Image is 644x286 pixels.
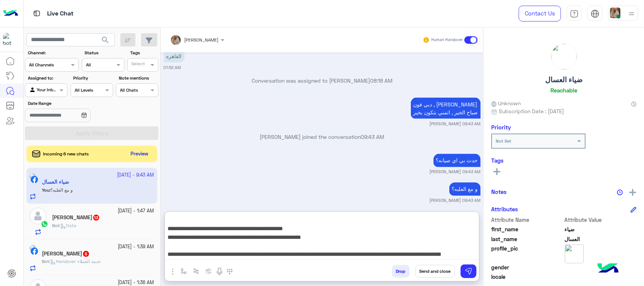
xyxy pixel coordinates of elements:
h6: Notes [491,188,507,195]
img: create order [206,268,212,274]
span: العسال [565,235,637,243]
span: Incoming 6 new chats [43,151,89,157]
span: null [565,273,637,281]
span: last_name [491,235,563,243]
button: search [96,33,115,49]
img: notes [617,189,623,195]
img: picture [29,245,36,252]
label: Status [85,49,123,56]
small: [PERSON_NAME] 09:43 AM [430,121,481,127]
button: Trigger scenario [190,265,203,277]
span: search [101,35,110,45]
button: Preview [128,149,152,160]
button: Send and close [415,265,455,278]
p: Live Chat [47,9,74,19]
p: 12/10/2025, 9:43 AM [433,154,481,167]
label: Tags [130,49,158,56]
img: tab [591,9,599,18]
h6: Priority [491,124,511,131]
span: first_name [491,225,563,233]
img: send message [465,268,472,275]
span: Data [60,223,76,228]
img: select flow [181,268,187,274]
button: Drop [392,265,410,278]
img: picture [565,244,584,263]
span: Unknown [491,99,521,107]
span: Bot [42,258,49,264]
img: defaultAdmin.png [29,208,46,224]
a: Contact Us [519,6,561,22]
span: 6 [83,251,89,257]
span: locale [491,273,563,281]
span: gender [491,263,563,271]
label: Note mentions [119,75,158,81]
span: profile_pic [491,244,563,262]
span: Subscription Date : [DATE] [499,107,564,115]
span: Attribute Name [491,216,563,224]
span: 08:18 AM [370,77,392,84]
p: 12/10/2025, 9:43 AM [411,98,481,119]
small: [DATE] - 1:47 AM [118,208,154,215]
span: 09:43 AM [361,134,384,140]
button: Apply Filters [25,126,158,140]
p: 12/10/2025, 9:43 AM [449,183,481,196]
h5: Marwa Saleh [52,214,100,221]
small: 01:52 AM [164,65,181,71]
button: select flow [178,265,190,277]
div: Select [130,60,145,69]
img: Facebook [31,248,38,255]
img: tab [32,9,41,18]
label: Priority [73,75,112,81]
img: WhatsApp [41,220,48,228]
img: make a call [227,269,233,275]
button: create order [203,265,215,277]
p: Conversation was assigned to [PERSON_NAME] [164,77,481,85]
p: [PERSON_NAME] joined the conversation [164,133,481,141]
span: ضياء [565,225,637,233]
small: [PERSON_NAME] 09:43 AM [430,198,481,204]
h5: ضياء العسال [545,75,583,84]
h6: Attributes [491,206,518,212]
small: [DATE] - 1:39 AM [118,243,154,251]
img: tab [570,9,579,18]
img: 1403182699927242 [3,33,17,46]
small: [PERSON_NAME] 09:43 AM [430,169,481,175]
img: add [629,189,636,196]
img: profile [627,9,636,18]
img: hulul-logo.png [595,256,621,282]
h5: Abdalrhman Ahmed [42,251,90,257]
b: : [42,258,50,264]
span: Bot [52,223,59,228]
img: picture [551,44,577,69]
h6: Tags [491,157,636,164]
p: 12/10/2025, 1:52 AM [164,49,184,63]
label: Assigned to: [28,75,67,81]
h6: Reachable [550,87,577,94]
small: Human Handover [431,37,463,43]
label: Date Range [28,100,112,107]
img: send attachment [168,267,177,276]
img: send voice note [215,267,224,276]
span: [PERSON_NAME] [184,37,219,43]
a: tab [567,6,582,22]
b: Not Set [496,138,511,144]
img: userImage [610,8,621,18]
span: Handover خدمة العملاء [50,258,101,264]
span: null [565,263,637,271]
span: Attribute Value [565,216,637,224]
label: Channel: [28,49,78,56]
img: Trigger scenario [193,268,199,274]
b: : [52,223,60,228]
span: 13 [93,215,99,221]
img: Logo [3,6,18,22]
